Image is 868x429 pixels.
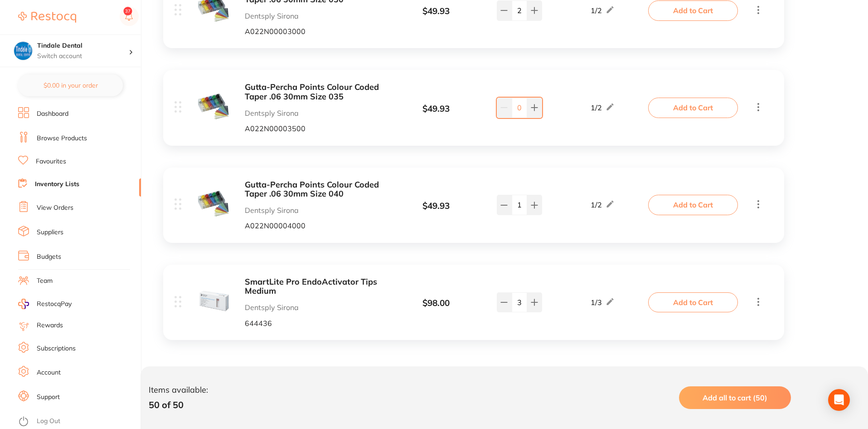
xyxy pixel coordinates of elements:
[37,368,61,377] a: Account
[198,285,230,317] img: NDQ0MzYucG5n
[648,292,738,312] button: Add to Cart
[591,297,615,308] div: 1 / 3
[648,98,738,118] button: Add to Cart
[37,134,87,143] a: Browse Products
[37,52,129,61] p: Switch account
[828,389,850,411] div: Open Intercom Messenger
[388,6,484,16] div: $ 49.93
[37,252,61,261] a: Budgets
[703,393,767,402] span: Add all to cart (50)
[388,104,484,114] div: $ 49.93
[18,74,123,96] button: $0.00 in your order
[36,157,66,166] a: Favourites
[245,222,388,230] p: A022N00004000
[14,42,32,60] img: Tindale Dental
[18,299,72,309] a: RestocqPay
[37,228,63,237] a: Suppliers
[388,298,484,308] div: $ 98.00
[149,399,208,410] p: 50 of 50
[198,90,230,123] img: ZWQuanBn
[35,180,79,189] a: Inventory Lists
[18,414,138,429] button: Log Out
[37,417,60,426] a: Log Out
[37,41,129,50] h4: Tindale Dental
[18,299,29,309] img: RestocqPay
[198,187,230,220] img: ZWQuanBn
[648,195,738,215] button: Add to Cart
[163,168,784,243] div: Gutta-Percha Points Colour Coded Taper .06 30mm Size 040 Dentsply Sirona A022N00004000 $49.93 1/2...
[245,12,388,20] p: Dentsply Sirona
[245,27,388,35] p: A022N00003000
[245,83,388,101] button: Gutta-Percha Points Colour Coded Taper .06 30mm Size 035
[37,203,73,212] a: View Orders
[163,70,784,145] div: Gutta-Percha Points Colour Coded Taper .06 30mm Size 035 Dentsply Sirona A022N00003500 $49.93 1/2...
[245,180,388,199] button: Gutta-Percha Points Colour Coded Taper .06 30mm Size 040
[245,206,388,214] p: Dentsply Sirona
[245,109,388,117] p: Dentsply Sirona
[591,5,615,16] div: 1 / 2
[37,344,76,353] a: Subscriptions
[37,393,60,402] a: Support
[679,386,791,409] button: Add all to cart (50)
[245,124,388,133] p: A022N00003500
[245,303,388,311] p: Dentsply Sirona
[18,7,76,28] a: Restocq Logo
[591,102,615,113] div: 1 / 2
[163,265,784,340] div: SmartLite Pro EndoActivator Tips Medium Dentsply Sirona 644436 $98.00 1/3Add to Cart
[245,319,388,327] p: 644436
[18,12,76,23] img: Restocq Logo
[37,321,63,330] a: Rewards
[37,276,53,286] a: Team
[245,277,388,296] button: SmartLite Pro EndoActivator Tips Medium
[648,0,738,20] button: Add to Cart
[591,199,615,210] div: 1 / 2
[149,385,208,395] p: Items available:
[37,300,72,309] span: RestocqPay
[388,201,484,211] div: $ 49.93
[37,109,68,118] a: Dashboard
